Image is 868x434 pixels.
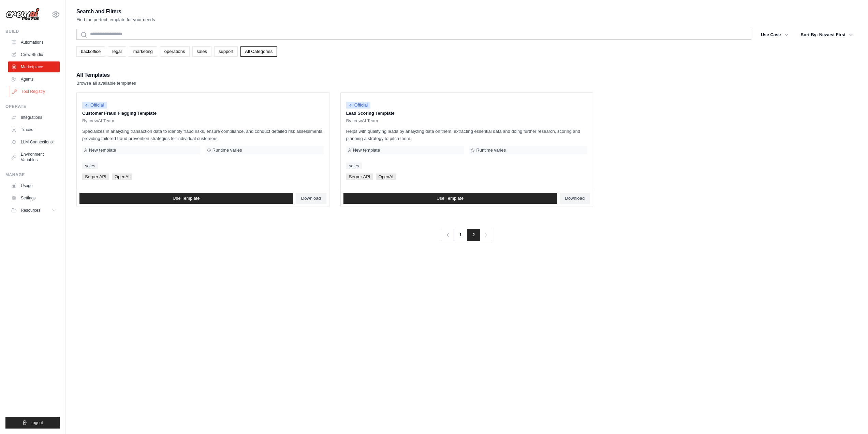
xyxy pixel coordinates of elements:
[296,193,326,204] a: Download
[5,104,60,109] div: Operate
[76,46,105,57] a: backoffice
[160,46,190,57] a: operations
[476,148,506,153] span: Runtime varies
[346,102,371,109] span: Official
[454,229,467,241] a: 1
[8,137,60,148] a: LLM Connections
[82,118,114,124] span: By crewAI Team
[346,128,588,142] p: Helps with qualifying leads by analyzing data on them, extracting essential data and doing furthe...
[214,46,238,57] a: support
[21,208,40,213] span: Resources
[8,49,60,60] a: Crew Studio
[76,7,155,16] h2: Search and Filters
[173,196,200,201] span: Use Template
[301,196,321,201] span: Download
[112,173,132,180] span: OpenAI
[79,193,293,204] a: Use Template
[82,128,324,142] p: Specializes in analyzing transaction data to identify fraud risks, ensure compliance, and conduct...
[30,420,43,425] span: Logout
[8,124,60,135] a: Traces
[9,86,60,97] a: Tool Registry
[8,74,60,85] a: Agents
[8,37,60,48] a: Automations
[5,417,60,429] button: Logout
[76,16,155,23] p: Find the perfect template for your needs
[5,29,60,34] div: Build
[343,193,557,204] a: Use Template
[240,46,277,57] a: All Categories
[8,112,60,123] a: Integrations
[467,229,480,241] span: 2
[346,163,362,169] a: sales
[82,110,324,117] p: Customer Fraud Flagging Template
[8,149,60,165] a: Environment Variables
[437,196,464,201] span: Use Template
[353,148,380,153] span: New template
[376,173,396,180] span: OpenAI
[76,70,136,80] h2: All Templates
[82,163,98,169] a: sales
[76,80,136,87] p: Browse all available templates
[8,61,60,72] a: Marketplace
[8,180,60,191] a: Usage
[565,196,585,201] span: Download
[757,29,793,41] button: Use Case
[441,229,492,241] nav: Pagination
[8,205,60,216] button: Resources
[82,102,107,109] span: Official
[5,8,40,21] img: Logo
[797,29,857,41] button: Sort By: Newest First
[8,193,60,204] a: Settings
[346,173,373,180] span: Serper API
[108,46,126,57] a: legal
[89,148,116,153] span: New template
[560,193,590,204] a: Download
[192,46,211,57] a: sales
[5,172,60,178] div: Manage
[346,110,588,117] p: Lead Scoring Template
[212,148,242,153] span: Runtime varies
[346,118,378,124] span: By crewAI Team
[129,46,157,57] a: marketing
[82,173,109,180] span: Serper API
